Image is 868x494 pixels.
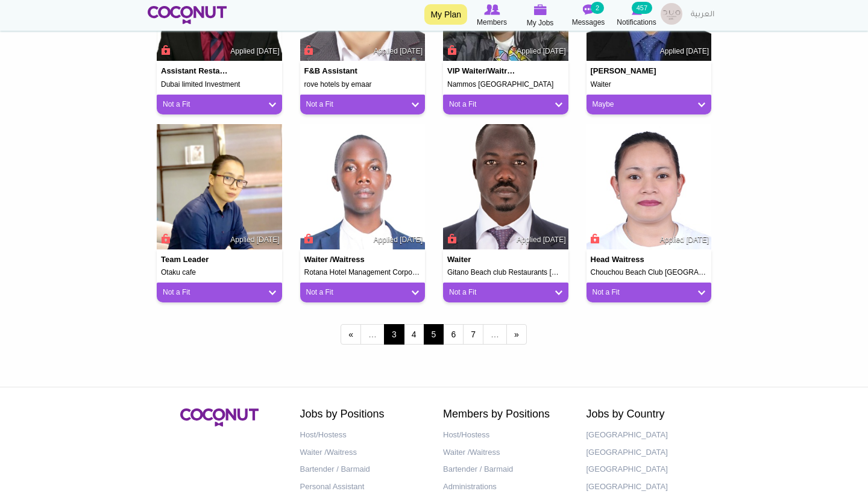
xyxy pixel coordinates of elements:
a: [GEOGRAPHIC_DATA] [587,427,712,444]
a: 4 [404,324,424,345]
h5: Gitano Beach club Restaurants [GEOGRAPHIC_DATA] [447,269,564,277]
h4: Head Waitress [591,255,661,264]
a: My Plan [424,4,467,25]
img: Katherine De Roxas's picture [157,124,282,249]
span: Members [477,16,507,28]
h5: Otaku cafe [161,269,278,277]
span: Connect to Unlock the Profile [303,44,313,56]
img: Messages [582,4,594,15]
a: Bartender / Barmaid [443,461,568,478]
a: Host/Hostess [443,427,568,444]
a: 6 [443,324,464,345]
span: My Jobs [527,17,554,29]
h4: [PERSON_NAME] [591,67,661,75]
img: Notifications [632,4,642,15]
h4: Team leader [161,255,231,264]
img: My Jobs [533,4,547,15]
small: 457 [632,2,652,14]
h5: Dubai limited Investment [161,81,278,89]
span: Messages [572,16,605,28]
a: Waiter /Waitress [443,444,568,461]
a: 7 [463,324,483,345]
a: Not a Fit [593,287,706,298]
span: 5 [424,324,444,345]
a: Not a Fit [163,99,276,110]
h5: Waiter [591,81,708,89]
span: Connect to Unlock the Profile [445,44,456,56]
h4: Waiter [447,255,517,264]
h5: Chouchou Beach Club [GEOGRAPHIC_DATA] [591,269,708,277]
h4: Assistant Restaurant Manager [161,67,231,75]
a: Notifications Notifications 457 [612,3,661,28]
span: Connect to Unlock the Profile [159,44,170,56]
a: Not a Fit [306,287,420,298]
span: Connect to Unlock the Profile [159,233,170,245]
h4: F&B Assistant [304,67,374,75]
h5: Nammos [GEOGRAPHIC_DATA] [447,81,564,89]
h4: VIP Waiter/Waitress [447,67,517,75]
span: Connect to Unlock the Profile [445,233,456,245]
h2: Members by Positions [443,408,568,421]
img: Coconut [180,408,259,427]
img: Samuel Jessie's picture [300,124,426,249]
img: Farid Okwir's picture [443,124,568,249]
img: Kristine Lontoc's picture [587,124,712,249]
img: Browse Members [484,4,500,15]
span: Notifications [617,16,656,28]
a: Browse Members Members [468,3,516,28]
a: Not a Fit [306,99,420,110]
span: Connect to Unlock the Profile [303,233,313,245]
span: … [483,324,507,345]
img: Home [148,6,227,24]
h2: Jobs by Positions [300,408,426,421]
a: ‹ previous [341,324,361,345]
a: 3 [384,324,404,345]
h4: Waiter /Waitress [304,255,374,264]
a: Host/Hostess [300,427,426,444]
a: Not a Fit [449,99,562,110]
a: next › [506,324,527,345]
a: My Jobs My Jobs [516,3,564,29]
a: العربية [685,3,720,27]
a: Bartender / Barmaid [300,461,426,478]
a: Not a Fit [163,287,276,298]
span: Connect to Unlock the Profile [589,233,600,245]
a: Not a Fit [449,287,562,298]
span: … [360,324,385,345]
h5: rove hotels by emaar [304,81,421,89]
h2: Jobs by Country [587,408,712,421]
a: Maybe [593,99,706,110]
h5: Rotana Hotel Management Corporation PJSC [304,269,421,277]
a: [GEOGRAPHIC_DATA] [587,444,712,461]
a: Messages Messages 2 [564,3,612,28]
a: [GEOGRAPHIC_DATA] [587,461,712,478]
a: Waiter /Waitress [300,444,426,461]
small: 2 [591,2,604,14]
